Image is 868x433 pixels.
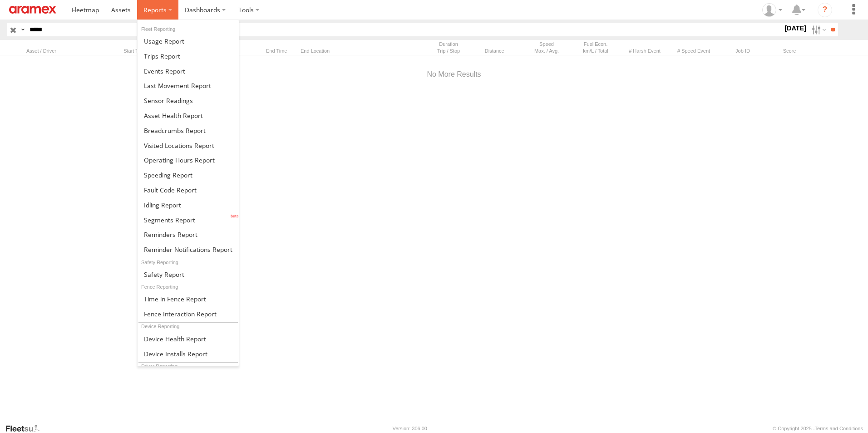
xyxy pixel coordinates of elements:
[783,23,808,33] label: [DATE]
[138,212,239,227] a: Segments Report
[138,108,239,123] a: Asset Health Report
[138,242,239,257] a: Service Reminder Notifications Report
[720,48,765,54] div: Job ID
[475,48,520,54] div: Click to Sort
[138,138,239,153] a: Visited Locations Report
[138,346,239,361] a: Device Installs Report
[138,197,239,212] a: Idling Report
[138,49,239,64] a: Trips Report
[138,153,239,167] a: Asset Operating Hours Report
[138,291,239,306] a: Time in Fences Report
[769,48,810,54] div: Score
[818,3,832,17] i: ?
[138,306,239,321] a: Fence Interaction Report
[138,64,239,79] a: Full Events Report
[138,78,239,93] a: Last Movement Report
[759,3,785,17] div: Emad Mabrouk
[138,123,239,138] a: Breadcrumbs Report
[138,167,239,182] a: Fleet Speed Report
[138,331,239,346] a: Device Health Report
[121,48,155,54] div: Click to Sort
[138,182,239,197] a: Fault Code Report
[262,48,297,54] div: Click to Sort
[138,93,239,108] a: Sensor Readings
[815,426,863,431] a: Terms and Conditions
[26,48,117,54] div: Click to Sort
[5,424,47,433] a: Visit our Website
[808,23,828,36] label: Search Filter Options
[773,426,863,431] div: © Copyright 2025 -
[19,23,26,36] label: Search Query
[9,6,56,14] img: aramex-logo.svg
[138,227,239,242] a: Reminders Report
[138,34,239,49] a: Usage Report
[393,426,427,431] div: Version: 306.00
[138,267,239,282] a: Safety Report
